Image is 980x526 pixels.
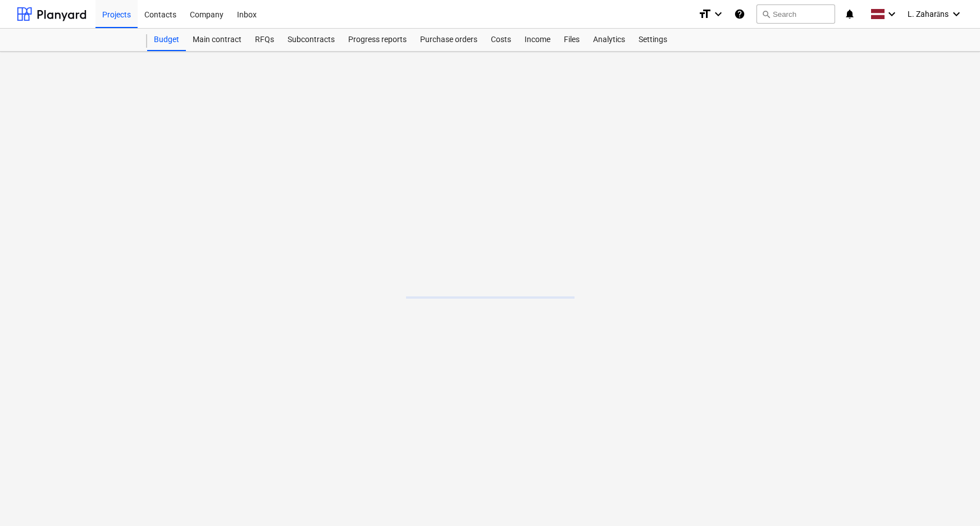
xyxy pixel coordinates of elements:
[844,7,855,21] i: notifications
[341,29,413,51] a: Progress reports
[756,4,835,24] button: Search
[762,10,771,19] span: search
[586,29,632,51] a: Analytics
[632,29,674,51] a: Settings
[557,29,586,51] a: Files
[186,29,248,51] a: Main contract
[147,29,186,51] a: Budget
[698,7,712,21] i: format_size
[413,29,484,51] a: Purchase orders
[281,29,341,51] a: Subcontracts
[950,7,963,21] i: keyboard_arrow_down
[484,29,518,51] a: Costs
[885,7,899,21] i: keyboard_arrow_down
[518,29,557,51] a: Income
[712,7,725,21] i: keyboard_arrow_down
[248,29,281,51] a: RFQs
[908,10,949,19] span: L. Zaharāns
[734,7,745,21] i: Knowledge base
